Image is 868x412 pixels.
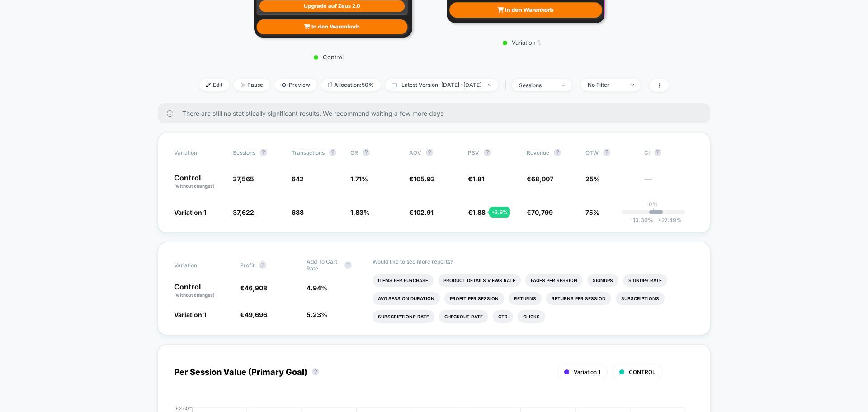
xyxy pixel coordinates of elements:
[585,149,635,156] span: OTW
[585,208,599,216] span: 75%
[307,258,340,272] span: Add To Cart Rate
[426,149,433,156] button: ?
[328,82,332,87] img: rebalance
[509,292,542,305] li: Returns
[292,208,304,216] span: 688
[240,311,267,318] span: €
[488,84,491,86] img: end
[174,311,206,318] span: Variation 1
[344,261,352,269] button: ?
[329,149,336,156] button: ?
[587,274,618,287] li: Signups
[292,175,304,183] span: 642
[274,79,317,91] span: Preview
[527,149,549,156] span: Revenue
[392,83,397,87] img: calendar
[653,217,682,223] span: 27.49 %
[644,176,694,189] span: ---
[527,175,553,183] span: €
[350,175,368,183] span: 1.71 %
[373,258,694,265] p: Would like to see more reports?
[240,284,267,292] span: €
[174,149,224,156] span: Variation
[174,283,231,298] p: Control
[385,79,498,91] span: Latest Version: [DATE] - [DATE]
[468,175,484,183] span: €
[307,311,327,318] span: 5.23 %
[199,79,229,91] span: Edit
[245,311,267,318] span: 49,696
[472,175,484,183] span: 1.81
[174,183,215,189] span: (without changes)
[658,217,661,223] span: +
[616,292,665,305] li: Subscriptions
[307,284,327,292] span: 4.94 %
[233,149,255,156] span: Sessions
[350,149,358,156] span: CR
[562,85,565,86] img: end
[438,274,521,287] li: Product Details Views Rate
[649,201,658,208] p: 0%
[531,208,553,216] span: 70,799
[414,208,434,216] span: 102.91
[654,149,661,156] button: ?
[414,175,435,183] span: 105.93
[409,175,435,183] span: €
[241,83,245,87] img: end
[363,149,370,156] button: ?
[259,261,266,269] button: ?
[174,292,215,298] span: (without changes)
[409,208,434,216] span: €
[531,175,553,183] span: 68,007
[373,274,434,287] li: Items Per Purchase
[468,208,486,216] span: €
[182,109,692,117] span: There are still no statistically significant results. We recommend waiting a few more days
[233,175,254,183] span: 37,565
[518,310,545,323] li: Clicks
[489,207,510,218] div: + 3.9 %
[527,208,553,216] span: €
[176,406,189,411] tspan: €2.60
[260,149,267,156] button: ?
[250,53,408,61] p: Control
[546,292,611,305] li: Returns Per Session
[644,149,694,156] span: CI
[630,217,653,223] span: -13.30 %
[444,292,504,305] li: Profit Per Session
[439,310,488,323] li: Checkout Rate
[585,175,600,183] span: 25%
[292,149,325,156] span: Transactions
[603,149,610,156] button: ?
[652,208,654,214] p: |
[472,208,486,216] span: 1.88
[484,149,491,156] button: ?
[623,274,667,287] li: Signups Rate
[174,208,206,216] span: Variation 1
[174,258,224,272] span: Variation
[631,84,634,86] img: end
[312,368,319,375] button: ?
[373,310,434,323] li: Subscriptions Rate
[234,79,270,91] span: Pause
[574,369,600,375] span: Variation 1
[519,82,555,89] div: sessions
[554,149,561,156] button: ?
[373,292,440,305] li: Avg Session Duration
[321,79,381,91] span: Allocation: 50%
[245,284,267,292] span: 46,908
[174,174,224,189] p: Control
[588,81,624,88] div: No Filter
[233,208,254,216] span: 37,622
[468,149,479,156] span: PSV
[442,39,600,46] p: Variation 1
[493,310,513,323] li: Ctr
[525,274,583,287] li: Pages Per Session
[240,262,255,269] span: Profit
[409,149,421,156] span: AOV
[350,208,370,216] span: 1.83 %
[206,83,211,87] img: edit
[629,369,656,375] span: CONTROL
[503,79,512,92] span: |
